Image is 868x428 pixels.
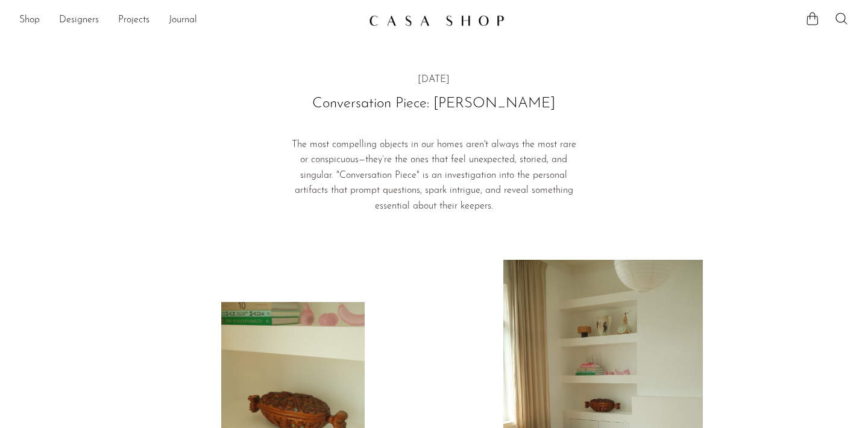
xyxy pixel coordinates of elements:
[169,13,197,28] a: Journal
[288,72,580,88] p: [DATE]
[19,10,359,31] nav: Desktop navigation
[59,13,99,28] a: Designers
[288,92,580,115] h2: Conversation Piece: [PERSON_NAME]
[118,13,149,28] a: Projects
[19,13,40,28] a: Shop
[288,137,580,215] p: The most compelling objects in our homes aren't always the most rare or conspicuous—they’re the o...
[19,10,359,31] ul: NEW HEADER MENU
